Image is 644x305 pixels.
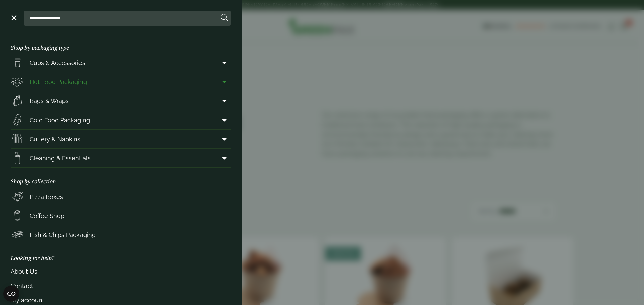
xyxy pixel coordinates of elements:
h3: Shop by packaging type [11,34,231,53]
span: Bags & Wraps [30,96,69,105]
a: Cutlery & Napkins [11,130,231,148]
a: Coffee Shop [11,206,231,225]
img: FishNchip_box.svg [11,228,24,241]
span: Cleaning & Essentials [30,154,91,163]
img: Cutlery.svg [11,132,24,146]
a: Contact [11,279,231,293]
img: open-wipe.svg [11,151,24,165]
span: Hot Food Packaging [30,77,87,86]
span: Cups & Accessories [30,58,85,67]
img: PintNhalf_cup.svg [11,56,24,69]
a: Fish & Chips Packaging [11,225,231,244]
button: Open CMP widget [3,286,19,302]
img: Pizza_boxes.svg [11,190,24,203]
img: Paper_carriers.svg [11,94,24,107]
img: Deli_box.svg [11,75,24,88]
a: About Us [11,264,231,279]
span: Cutlery & Napkins [30,135,80,144]
span: Pizza Boxes [30,192,63,201]
a: Hot Food Packaging [11,72,231,91]
span: Fish & Chips Packaging [30,230,96,239]
img: Sandwich_box.svg [11,113,24,127]
img: HotDrink_paperCup.svg [11,209,24,222]
a: Bags & Wraps [11,91,231,110]
span: Cold Food Packaging [30,116,90,125]
span: Coffee Shop [30,211,64,220]
a: Cold Food Packaging [11,110,231,129]
h3: Looking for help? [11,244,231,264]
h3: Shop by collection [11,168,231,187]
a: Cleaning & Essentials [11,149,231,167]
a: Cups & Accessories [11,53,231,72]
a: Pizza Boxes [11,187,231,206]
